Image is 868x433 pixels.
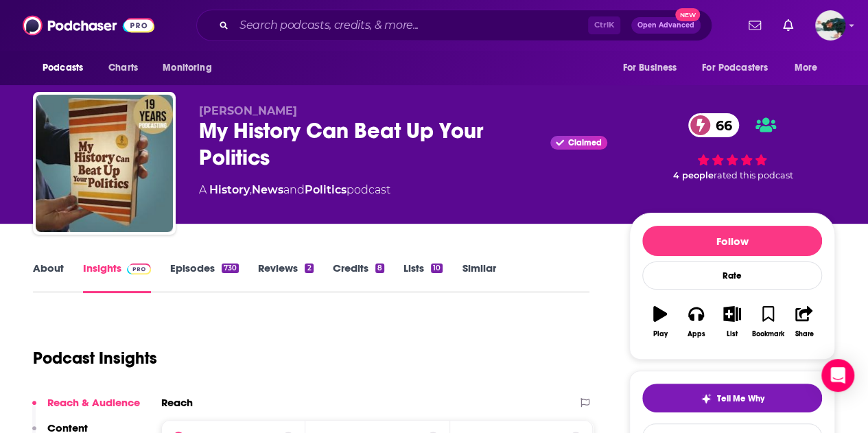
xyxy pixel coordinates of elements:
button: Show profile menu [815,10,845,40]
span: Logged in as fsg.publicity [815,10,845,40]
img: My History Can Beat Up Your Politics [36,95,173,232]
a: Show notifications dropdown [777,14,799,37]
button: Bookmark [750,297,786,347]
a: Charts [99,55,146,81]
button: open menu [613,55,694,81]
input: Search podcasts, credits, & more... [234,14,588,36]
a: Similar [462,261,495,293]
span: Podcasts [43,58,83,78]
span: New [675,8,700,21]
span: rated this podcast [714,170,793,180]
span: More [795,58,818,78]
img: User Profile [815,10,845,40]
h2: Reach [161,396,193,409]
button: Apps [678,297,714,347]
button: Play [642,297,678,347]
span: Charts [108,58,138,78]
div: Open Intercom Messenger [821,359,854,392]
span: , [250,183,252,196]
a: Politics [305,183,347,196]
div: A podcast [199,182,390,198]
button: open menu [785,55,835,81]
a: News [252,183,283,196]
button: Open AdvancedNew [631,17,701,34]
button: List [714,297,750,347]
span: Claimed [568,139,602,146]
button: Reach & Audience [32,396,140,421]
a: Reviews2 [258,261,313,293]
a: About [33,261,64,293]
div: Bookmark [752,330,784,338]
button: Share [786,297,822,347]
button: open menu [33,55,101,81]
span: [PERSON_NAME] [199,104,297,117]
button: tell me why sparkleTell Me Why [642,384,822,412]
span: Monitoring [163,58,211,78]
span: and [283,183,305,196]
img: Podchaser - Follow, Share and Rate Podcasts [23,12,154,38]
a: History [209,183,250,196]
span: For Podcasters [702,58,768,78]
img: tell me why sparkle [701,393,712,404]
div: List [727,330,738,338]
div: Share [795,330,813,338]
h1: Podcast Insights [33,348,157,368]
div: Search podcasts, credits, & more... [196,10,712,41]
span: Ctrl K [588,16,620,34]
button: Follow [642,226,822,256]
span: 4 people [673,170,714,180]
div: Play [653,330,668,338]
span: 66 [702,113,739,137]
div: 10 [431,264,443,273]
button: open menu [153,55,229,81]
span: For Business [622,58,677,78]
div: 66 4 peoplerated this podcast [629,104,835,189]
p: Reach & Audience [47,396,140,409]
span: Tell Me Why [717,393,764,404]
a: InsightsPodchaser Pro [83,261,151,293]
a: Show notifications dropdown [743,14,766,37]
div: 2 [305,264,313,273]
a: Credits8 [333,261,384,293]
span: Open Advanced [637,22,694,29]
a: Episodes730 [170,261,239,293]
div: Apps [688,330,705,338]
a: Lists10 [403,261,443,293]
img: Podchaser Pro [127,264,151,274]
div: Rate [642,261,822,290]
div: 730 [222,264,239,273]
div: 8 [375,264,384,273]
a: 66 [688,113,739,137]
button: open menu [693,55,788,81]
